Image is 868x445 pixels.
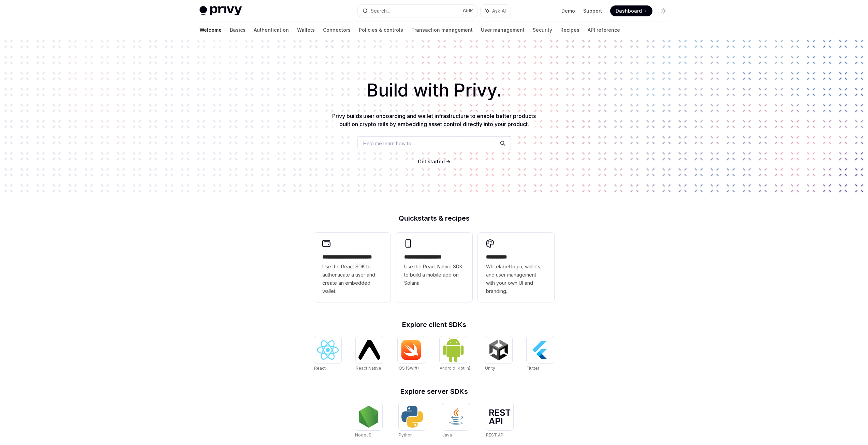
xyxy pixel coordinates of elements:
[485,336,512,372] a: UnityUnity
[356,336,383,372] a: React NativeReact Native
[314,321,554,328] h2: Explore client SDKs
[418,159,445,164] span: Get started
[561,8,575,14] a: Demo
[11,77,857,104] h1: Build with Privy.
[358,5,477,17] button: Search...CtrlK
[355,403,382,439] a: NodeJSNodeJS
[398,366,419,371] span: iOS (Swift)
[400,340,422,360] img: iOS (Swift)
[486,403,513,439] a: REST APIREST API
[314,336,341,372] a: ReactReact
[616,8,642,14] span: Dashboard
[314,366,326,371] span: React
[440,366,470,371] span: Android (Kotlin)
[399,432,413,437] span: Python
[323,22,351,38] a: Connectors
[359,22,403,38] a: Policies & controls
[560,22,579,38] a: Recipes
[478,233,554,302] a: **** *****Whitelabel login, wallets, and user management with your own UI and branding.
[588,22,620,38] a: API reference
[399,403,426,439] a: PythonPython
[411,22,473,38] a: Transaction management
[314,388,554,395] h2: Explore server SDKs
[610,5,652,16] a: Dashboard
[440,336,470,372] a: Android (Kotlin)Android (Kotlin)
[358,406,380,428] img: NodeJS
[481,5,511,17] button: Ask AI
[314,215,554,222] h2: Quickstarts & recipes
[485,366,495,371] span: Unity
[358,340,380,359] img: React Native
[363,140,415,147] span: Help me learn how to…
[527,336,554,372] a: FlutterFlutter
[200,22,222,38] a: Welcome
[583,8,602,14] a: Support
[356,366,381,371] span: React Native
[355,432,371,437] span: NodeJS
[332,113,536,128] span: Privy builds user onboarding and wallet infrastructure to enable better products built on crypto ...
[322,263,382,295] span: Use the React SDK to authenticate a user and create an embedded wallet.
[442,403,470,439] a: JavaJava
[401,406,423,428] img: Python
[398,336,425,372] a: iOS (Swift)iOS (Swift)
[486,263,546,295] span: Whitelabel login, wallets, and user management with your own UI and branding.
[445,406,467,428] img: Java
[396,233,472,302] a: **** **** **** ***Use the React Native SDK to build a mobile app on Solana.
[418,158,445,165] a: Get started
[529,339,551,361] img: Flutter
[492,8,506,14] span: Ask AI
[254,22,289,38] a: Authentication
[481,22,525,38] a: User management
[317,340,339,360] img: React
[442,337,464,362] img: Android (Kotlin)
[486,432,504,437] span: REST API
[297,22,315,38] a: Wallets
[371,7,390,15] div: Search...
[488,339,510,361] img: Unity
[200,6,242,16] img: light logo
[658,5,669,16] button: Toggle dark mode
[230,22,246,38] a: Basics
[404,263,464,287] span: Use the React Native SDK to build a mobile app on Solana.
[442,432,452,437] span: Java
[489,409,511,424] img: REST API
[463,8,473,14] span: Ctrl K
[533,22,552,38] a: Security
[527,366,539,371] span: Flutter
